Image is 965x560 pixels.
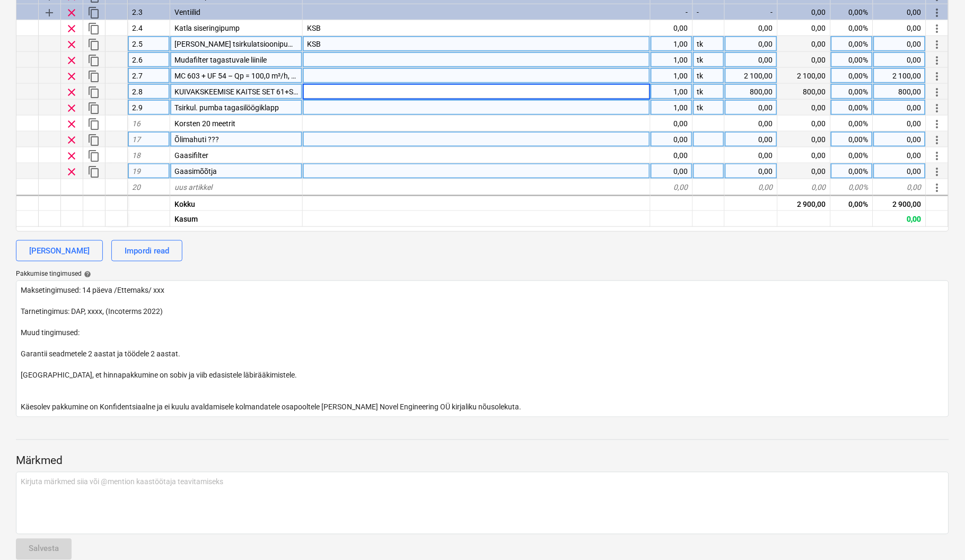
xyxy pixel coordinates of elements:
span: MC 603 + UF 54 – Qp = 100,0 m³/h, DN125*350 mm, PN25 [174,72,366,80]
div: 2 100,00 [778,68,831,84]
div: 800,00 [778,84,831,100]
div: Pakkumise tingimused [16,270,949,278]
div: Vestlusvidin [912,509,965,560]
div: 0,00 [778,100,831,116]
span: Eemalda rida [65,70,78,83]
span: 17 [132,135,141,144]
div: 0,00 [778,116,831,132]
span: Eemalda rida [65,22,78,35]
div: 0,00% [831,179,873,195]
div: 0,00 [873,100,926,116]
div: tk [693,52,725,68]
span: Rohkem toiminguid [931,150,944,162]
div: 0,00 [651,20,693,36]
div: 0,00 [873,116,926,132]
div: - [725,4,778,20]
div: 0,00 [725,100,778,116]
span: Rohkem toiminguid [931,86,944,99]
span: Mudafilter tagastuvale liinile [174,56,267,64]
span: Õlimahuti ??? [174,135,219,144]
div: 2 100,00 [873,68,926,84]
span: KSB [307,40,321,48]
div: 2.5 [128,36,170,52]
span: Eemalda rida [65,134,78,146]
div: 0,00 [651,179,693,195]
div: Impordi read [125,244,169,258]
div: 0,00% [831,132,873,147]
div: 0,00 [651,163,693,179]
span: Dubleeri rida [87,70,100,83]
div: 0,00% [831,163,873,179]
span: Rohkem toiminguid [931,181,944,194]
div: tk [693,68,725,84]
div: tk [693,36,725,52]
div: 1,00 [651,84,693,100]
div: [PERSON_NAME] [29,244,90,258]
div: 2 100,00 [725,68,778,84]
div: 0,00% [831,36,873,52]
div: - [693,4,725,20]
div: 0,00 [725,52,778,68]
div: 0,00 [725,116,778,132]
div: 0,00 [873,36,926,52]
span: Gaasimõõtja [174,167,217,176]
span: Eemalda rida [65,102,78,115]
div: 0,00 [725,132,778,147]
div: Kokku [170,195,303,211]
div: 0,00 [778,179,831,195]
span: Eemalda rida [65,150,78,162]
div: 0,00 [725,163,778,179]
span: Rohkem toiminguid [931,102,944,115]
span: Rohkem toiminguid [931,54,944,67]
div: 0,00% [831,68,873,84]
span: 19 [132,167,141,176]
button: Impordi read [111,240,182,261]
div: 0,00 [725,20,778,36]
div: 0,00 [778,132,831,147]
div: 0,00 [725,147,778,163]
span: Dubleeri rida [87,86,100,99]
div: 2.8 [128,84,170,100]
div: 0,00 [873,211,926,227]
div: 0,00 [778,147,831,163]
span: Katla siseringipump [174,24,240,32]
div: 0,00% [831,52,873,68]
div: 0,00 [873,147,926,163]
span: Tsirkul. pumba tagasilöögiklapp [174,103,279,112]
button: [PERSON_NAME] [16,240,103,261]
span: Rohkem toiminguid [931,70,944,83]
div: 0,00% [831,195,873,211]
span: Dubleeri kategooriat [87,6,100,19]
div: tk [693,100,725,116]
div: 1,00 [651,36,693,52]
span: Dubleeri rida [87,22,100,35]
textarea: Maksetingimused: 14 päeva /Ettemaks/ xxx Tarnetingimus: DAP, xxxx, (Incoterms 2022) Muud tingimus... [16,281,949,417]
span: Dubleeri rida [87,102,100,115]
div: 0,00 [725,36,778,52]
div: 0,00% [831,116,873,132]
div: - [651,4,693,20]
div: 0,00 [873,20,926,36]
span: Rohkem toiminguid [931,165,944,178]
div: 2.4 [128,20,170,36]
span: Dubleeri rida [87,150,100,162]
span: Rohkem toiminguid [931,6,944,19]
div: 2.9 [128,100,170,116]
div: 2 900,00 [873,195,926,211]
span: KSB [307,24,321,32]
div: 800,00 [873,84,926,100]
span: Eemalda rida [65,54,78,67]
span: Rohkem toiminguid [931,118,944,130]
div: tk [693,84,725,100]
span: Rohkem toiminguid [931,134,944,146]
span: help [82,270,91,278]
span: Dubleeri rida [87,54,100,67]
div: 0,00 [651,132,693,147]
iframe: Chat Widget [912,509,965,560]
div: 0,00 [725,179,778,195]
div: 0,00% [831,147,873,163]
span: Eemalda rida [65,165,78,178]
div: 0,00 [778,52,831,68]
span: 18 [132,151,141,160]
span: Eemalda rida [65,6,78,19]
